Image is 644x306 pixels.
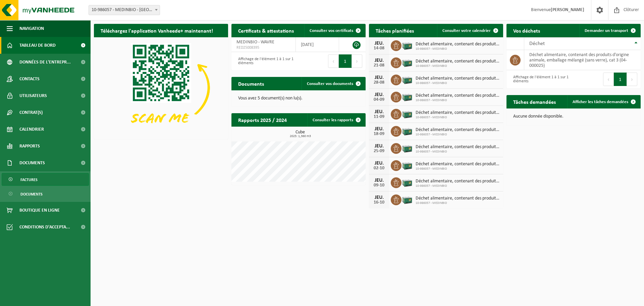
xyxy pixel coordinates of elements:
h2: Tâches planifiées [369,24,421,37]
div: 16-10 [372,200,386,205]
img: PB-LB-0680-HPE-GN-01 [401,125,413,136]
div: JEU. [372,92,386,97]
span: 10-986057 - MEDINBIO [416,47,500,51]
span: 10-986057 - MEDINBIO - WAVRE [89,5,160,15]
p: Aucune donnée disponible. [513,114,634,119]
a: Documents [2,187,89,200]
span: Déchet alimentaire, contenant des produits d'origine animale, emballage mélangé ... [416,179,500,184]
div: JEU. [372,75,386,80]
button: 1 [614,73,627,86]
div: 14-08 [372,46,386,51]
td: [DATE] [296,37,339,52]
span: Données de l'entrepr... [19,54,71,71]
h2: Téléchargez l'application Vanheede+ maintenant! [94,24,220,37]
span: Déchet alimentaire, contenant des produits d'origine animale, emballage mélangé ... [416,110,500,116]
span: Contrat(s) [19,104,43,121]
span: Déchet alimentaire, contenant des produits d'origine animale, emballage mélangé ... [416,59,500,64]
span: Déchet [529,41,545,46]
span: Boutique en ligne [19,202,60,219]
strong: [PERSON_NAME] [551,7,584,12]
span: 10-986057 - MEDINBIO [416,150,500,154]
img: PB-LB-0680-HPE-GN-01 [401,142,413,154]
div: Affichage de l'élément 1 à 1 sur 1 éléments [510,72,570,87]
div: 09-10 [372,183,386,188]
span: Déchet alimentaire, contenant des produits d'origine animale, emballage mélangé ... [416,76,500,81]
span: Contacts [19,71,40,87]
span: Déchet alimentaire, contenant des produits d'origine animale, emballage mélangé ... [416,144,500,150]
span: Utilisateurs [19,87,47,104]
img: PB-LB-0680-HPE-GN-01 [401,193,413,205]
span: Déchet alimentaire, contenant des produits d'origine animale, emballage mélangé ... [416,196,500,201]
div: JEU. [372,41,386,46]
div: JEU. [372,195,386,200]
span: Documents [19,155,45,171]
span: Consulter vos documents [307,82,353,86]
span: 2025: 1,360 m3 [235,135,366,138]
img: PB-LB-0680-HPE-GN-01 [401,91,413,102]
span: 10-986057 - MEDINBIO [416,201,500,205]
span: RED25008395 [236,45,290,50]
div: JEU. [372,126,386,132]
span: Demander un transport [585,29,628,33]
a: Consulter les rapports [307,113,365,127]
span: Tableau de bord [19,37,56,54]
span: Factures [20,173,38,186]
div: JEU. [372,58,386,63]
span: Déchet alimentaire, contenant des produits d'origine animale, emballage mélangé ... [416,127,500,133]
a: Consulter vos certificats [304,24,365,37]
div: 04-09 [372,97,386,102]
span: Consulter vos certificats [310,29,353,33]
button: Previous [328,54,339,68]
span: Afficher les tâches demandées [573,100,628,104]
button: Previous [603,73,614,86]
a: Consulter vos documents [302,77,365,90]
h2: Documents [231,77,271,90]
span: Rapports [19,138,40,155]
button: Next [352,54,362,68]
img: PB-LB-0680-HPE-GN-01 [401,159,413,171]
h2: Tâches demandées [506,95,562,108]
div: 21-08 [372,63,386,68]
span: 10-986057 - MEDINBIO [416,184,500,188]
span: Déchet alimentaire, contenant des produits d'origine animale, emballage mélangé ... [416,93,500,98]
div: 11-09 [372,115,386,119]
img: PB-LB-0680-HPE-GN-01 [401,39,413,51]
div: 02-10 [372,166,386,171]
div: Affichage de l'élément 1 à 1 sur 1 éléments [235,54,295,69]
button: 1 [339,54,352,68]
span: Calendrier [19,121,44,138]
button: Next [627,73,637,86]
a: Consulter votre calendrier [437,24,502,37]
p: Vous avez 5 document(s) non lu(s). [238,96,359,101]
h3: Cube [235,130,366,138]
span: MEDINBIO - WAVRE [236,40,274,45]
td: déchet alimentaire, contenant des produits d'origine animale, emballage mélangé (sans verre), cat... [524,50,641,70]
span: Navigation [19,20,44,37]
span: 10-986057 - MEDINBIO [416,64,500,68]
span: Déchet alimentaire, contenant des produits d'origine animale, emballage mélangé ... [416,162,500,167]
div: JEU. [372,161,386,166]
span: Consulter votre calendrier [442,29,491,33]
div: 18-09 [372,132,386,136]
div: 25-09 [372,149,386,154]
a: Afficher les tâches demandées [567,95,640,108]
div: JEU. [372,109,386,115]
span: 10-986057 - MEDINBIO [416,133,500,137]
img: PB-LB-0680-HPE-GN-01 [401,74,413,85]
div: JEU. [372,178,386,183]
img: PB-LB-0680-HPE-GN-01 [401,108,413,119]
span: Déchet alimentaire, contenant des produits d'origine animale, emballage mélangé ... [416,42,500,47]
span: 10-986057 - MEDINBIO [416,167,500,171]
a: Factures [2,173,89,186]
a: Demander un transport [579,24,640,37]
span: 10-986057 - MEDINBIO [416,81,500,85]
span: 10-986057 - MEDINBIO [416,98,500,102]
div: 28-08 [372,80,386,85]
h2: Vos déchets [506,24,547,37]
img: PB-LB-0680-HPE-GN-01 [401,56,413,68]
h2: Certificats & attestations [231,24,301,37]
span: Conditions d'accepta... [19,219,70,235]
div: JEU. [372,143,386,149]
span: 10-986057 - MEDINBIO [416,116,500,120]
